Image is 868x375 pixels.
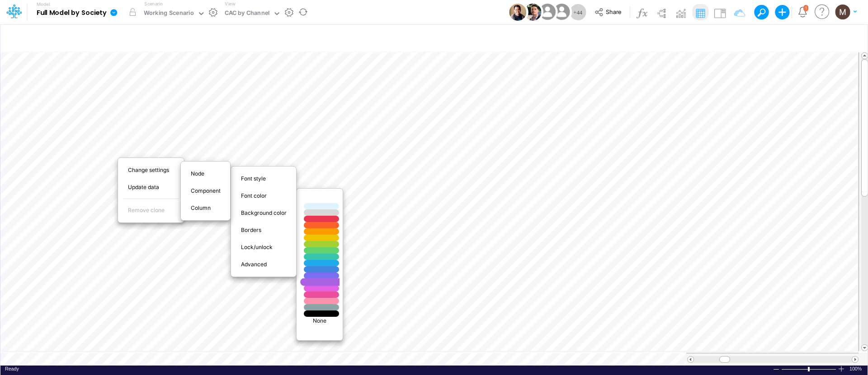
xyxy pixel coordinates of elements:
[241,209,297,217] span: Background color
[241,192,277,200] span: Font color
[128,166,179,174] span: Change settings
[144,9,194,19] div: Working Scenario
[805,6,807,10] div: 1 unread items
[37,2,50,7] label: Model
[590,5,627,19] button: Share
[301,317,338,325] p: None
[606,8,621,15] span: Share
[537,2,557,22] img: User Image Icon
[797,7,808,17] a: Notifications
[241,226,272,234] span: Borders
[128,183,170,191] span: Update data
[241,260,277,269] span: Advanced
[37,9,107,17] b: Full Model by Society
[128,206,175,214] span: Remove clone
[509,4,526,21] img: User Image Icon
[191,204,221,212] span: Column
[191,187,231,195] span: Component
[573,9,582,15] span: + 44
[144,0,163,7] label: Scenario
[225,9,270,19] div: CAC by Channel
[241,175,276,183] span: Font style
[225,0,235,7] label: View
[552,2,572,22] img: User Image Icon
[524,4,541,21] img: User Image Icon
[191,170,215,178] span: Node
[241,243,283,251] span: Lock/unlock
